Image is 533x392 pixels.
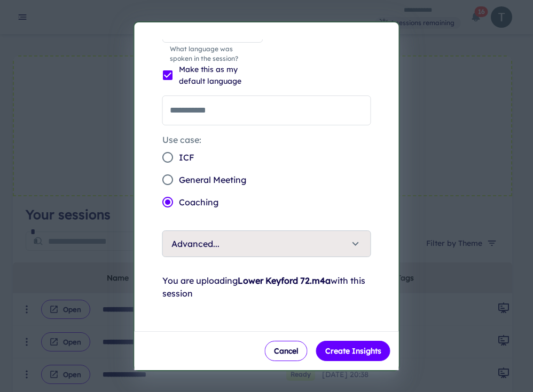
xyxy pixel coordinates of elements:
[170,44,255,63] p: What language was spoken in the session?
[179,173,246,186] span: General Meeting
[162,134,201,146] legend: Use case:
[179,63,254,87] p: Make this as my default language
[171,237,220,250] p: Advanced...
[163,231,371,257] button: Advanced...
[162,274,371,300] p: You are uploading with this session
[316,341,390,361] button: Create Insights
[179,151,194,164] span: ICF
[179,196,218,209] span: Coaching
[265,341,308,361] button: Cancel
[238,275,331,286] strong: Lower Keyford 72.m4a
